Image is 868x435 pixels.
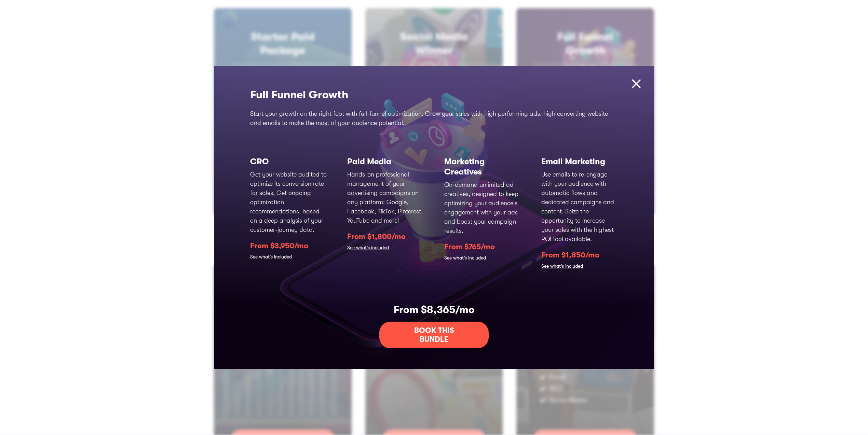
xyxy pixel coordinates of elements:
h3: CRO [250,156,327,167]
p: Hands-on professional management of your advertising campaigns on any platform: Google, Facebook,... [347,170,424,225]
h3: Email Marketing [541,156,618,167]
a: See what's included [444,254,486,263]
p: Start your growth on the right foot with full-funnel optimization. Grow your sales with high perf... [250,109,618,128]
div: BOOK THIS BUNDLE [400,326,468,344]
a: See what's included [347,243,389,253]
h3: Marketing Creatives [444,156,521,177]
a: See what's included [250,253,292,262]
p: Get your website audited to optimize its conversion rate for sales. Get ongoing optimization reco... [250,170,327,235]
p: From $1,850/mo [541,249,618,261]
p: From $3,950/mo [250,240,327,251]
iframe: Chat Widget [745,356,868,435]
p: From $8,365/mo [394,302,475,318]
p: Use emails to re-engage with your audience with automatic flows and dedicated campaigns and conte... [541,170,618,244]
p: From $1,800/mo [347,231,424,242]
a: See what's included [541,262,583,271]
h3: Paid Media [347,156,424,167]
p: From $765/mo [444,241,521,252]
h2: Full Funnel Growth [250,87,618,103]
p: On-demand unlimited ad creatives, designed to keep optimizing your audience's engagement with you... [444,180,521,236]
a: BOOK THIS BUNDLE [379,322,489,349]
